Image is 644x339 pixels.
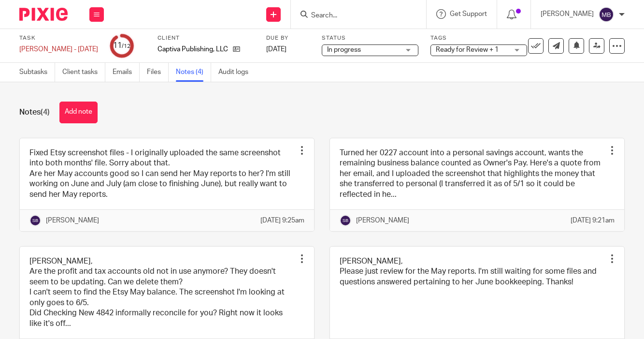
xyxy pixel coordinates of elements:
[122,44,130,49] small: /12
[19,34,98,42] label: Task
[541,9,594,19] p: [PERSON_NAME]
[62,63,105,82] a: Client tasks
[322,34,418,42] label: Status
[157,44,228,54] p: Captiva Publishing, LLC
[571,216,615,225] p: [DATE] 9:21am
[113,40,130,51] div: 11
[157,34,254,42] label: Client
[599,7,614,22] img: svg%3E
[41,108,50,116] span: (4)
[356,216,409,225] p: [PERSON_NAME]
[113,63,140,82] a: Emails
[340,215,351,226] img: svg%3E
[450,11,487,17] span: Get Support
[266,46,286,53] span: [DATE]
[19,63,55,82] a: Subtasks
[218,63,256,82] a: Audit logs
[260,216,304,225] p: [DATE] 9:25am
[19,107,50,118] h1: Notes
[147,63,169,82] a: Files
[19,44,98,54] div: Bonnie - May 2025
[29,215,41,226] img: svg%3E
[266,34,310,42] label: Due by
[19,44,98,54] div: [PERSON_NAME] - [DATE]
[46,216,99,225] p: [PERSON_NAME]
[436,46,499,53] span: Ready for Review + 1
[310,12,397,20] input: Search
[19,8,68,21] img: Pixie
[327,46,361,53] span: In progress
[59,102,98,123] button: Add note
[176,63,211,82] a: Notes (4)
[430,34,527,42] label: Tags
